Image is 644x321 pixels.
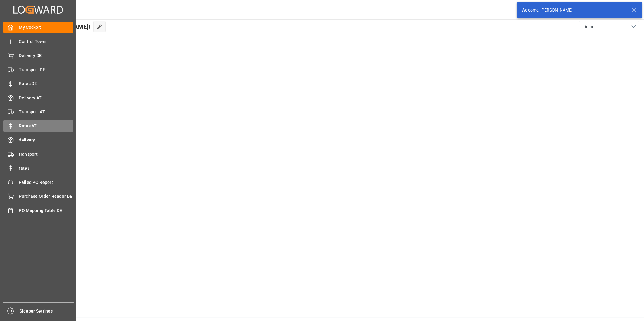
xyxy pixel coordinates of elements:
[3,162,73,174] a: rates
[3,106,73,118] a: Transport AT
[19,38,73,45] span: Control Tower
[25,21,90,32] span: Hello [PERSON_NAME]!
[19,207,73,214] span: PO Mapping Table DE
[522,7,626,13] div: Welcome, [PERSON_NAME]
[19,109,73,115] span: Transport AT
[3,204,73,216] a: PO Mapping Table DE
[19,52,73,59] span: Delivery DE
[19,95,73,101] span: Delivery AT
[3,64,73,75] a: Transport DE
[19,24,73,31] span: My Cockpit
[3,92,73,104] a: Delivery AT
[19,137,73,143] span: delivery
[3,22,73,33] a: My Cockpit
[3,78,73,90] a: Rates DE
[20,308,74,314] span: Sidebar Settings
[19,81,73,87] span: Rates DE
[3,134,73,146] a: delivery
[3,50,73,61] a: Delivery DE
[3,176,73,188] a: Failed PO Report
[19,67,73,73] span: Transport DE
[19,151,73,157] span: transport
[3,148,73,160] a: transport
[583,24,597,30] span: Default
[19,123,73,129] span: Rates AT
[19,193,73,200] span: Purchase Order Header DE
[3,120,73,132] a: Rates AT
[579,21,639,32] button: open menu
[19,179,73,186] span: Failed PO Report
[19,165,73,171] span: rates
[3,35,73,47] a: Control Tower
[3,190,73,202] a: Purchase Order Header DE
